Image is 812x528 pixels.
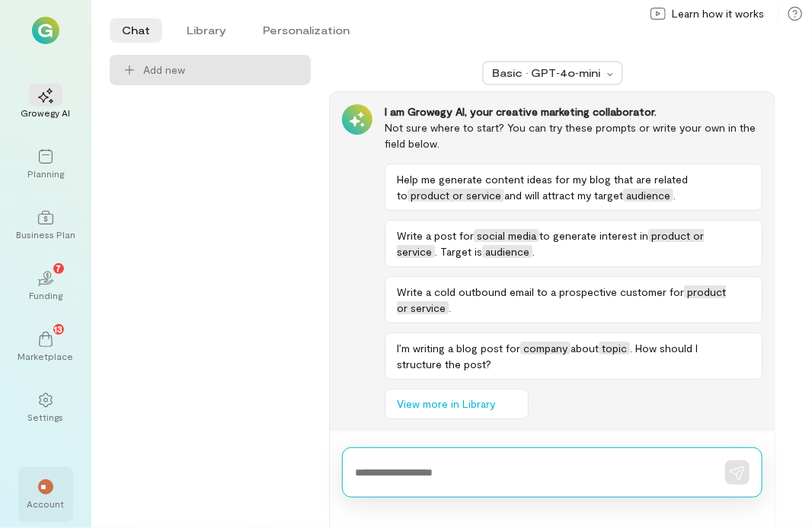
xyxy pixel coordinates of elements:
[18,76,73,131] a: Growegy AI
[55,322,63,336] span: 13
[397,173,688,202] span: Help me generate content ideas for my blog that are related to
[482,245,532,258] span: audience
[385,119,762,151] div: Not sure where to start? You can try these prompts or write your own in the field below.
[571,342,599,355] span: about
[532,245,535,258] span: .
[385,220,762,267] button: Write a post forsocial mediato generate interest inproduct or service. Target isaudience.
[623,189,673,202] span: audience
[18,198,73,253] a: Business Plan
[18,320,73,374] a: Marketplace
[385,332,762,380] button: I’m writing a blog post forcompanyabouttopic. How should I structure the post?
[449,301,451,314] span: .
[385,164,762,211] button: Help me generate content ideas for my blog that are related toproduct or serviceand will attract ...
[385,276,762,323] button: Write a cold outbound email to a prospective customer forproduct or service.
[27,498,65,510] div: Account
[18,137,73,192] a: Planning
[27,167,64,180] div: Planning
[251,18,362,43] li: Personalization
[143,62,299,78] span: Add new
[539,229,648,242] span: to generate interest in
[28,411,64,423] div: Settings
[21,107,71,119] div: Growegy AI
[29,289,62,301] div: Funding
[397,285,684,298] span: Write a cold outbound email to a prospective customer for
[56,261,62,275] span: 7
[16,228,75,240] div: Business Plan
[18,380,73,435] a: Settings
[397,342,520,355] span: I’m writing a blog post for
[174,18,238,43] li: Library
[397,396,495,412] span: View more in Library
[520,342,571,355] span: company
[673,189,676,202] span: .
[397,229,474,242] span: Write a post for
[385,104,762,119] div: I am Growegy AI, your creative marketing collaborator.
[672,6,764,21] span: Learn how it works
[474,229,539,242] span: social media
[408,189,504,202] span: product or service
[599,342,630,355] span: topic
[493,65,603,81] div: Basic · GPT‑4o‑mini
[18,259,73,313] a: Funding
[110,18,162,43] li: Chat
[385,389,529,419] button: View more in Library
[435,245,482,258] span: . Target is
[18,350,74,362] div: Marketplace
[504,189,623,202] span: and will attract my target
